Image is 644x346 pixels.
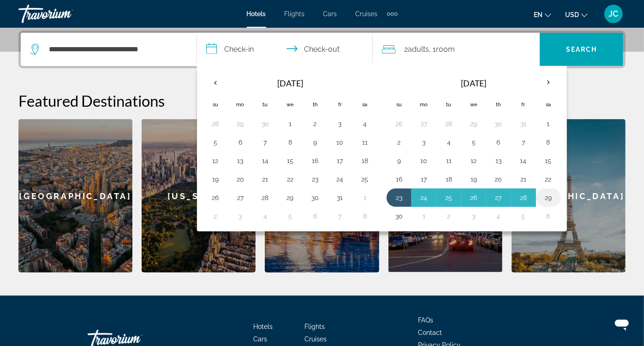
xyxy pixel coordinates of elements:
[418,329,442,336] a: Contact
[541,210,556,223] button: Day 6
[516,191,531,204] button: Day 28
[18,119,132,273] a: [GEOGRAPHIC_DATA]
[565,8,588,21] button: Change currency
[417,117,431,130] button: Day 27
[512,119,626,273] a: [GEOGRAPHIC_DATA]
[254,323,273,330] a: Hotels
[392,117,406,130] button: Day 26
[491,154,506,167] button: Day 13
[333,154,347,167] button: Day 17
[197,33,373,66] button: Check in and out dates
[541,136,556,149] button: Day 8
[541,173,556,186] button: Day 22
[258,191,273,204] button: Day 28
[392,191,406,204] button: Day 23
[358,154,372,167] button: Day 18
[308,154,322,167] button: Day 16
[441,136,456,149] button: Day 4
[323,10,337,18] a: Cars
[208,117,223,130] button: Day 28
[308,136,322,149] button: Day 9
[283,173,298,186] button: Day 22
[18,2,111,26] a: Travorium
[441,210,456,223] button: Day 2
[358,191,372,204] button: Day 1
[305,335,327,343] span: Cruises
[283,117,298,130] button: Day 1
[541,117,556,130] button: Day 1
[305,323,325,330] a: Flights
[358,117,372,130] button: Day 4
[417,191,431,204] button: Day 24
[208,136,223,149] button: Day 5
[609,9,619,18] span: JC
[333,117,347,130] button: Day 3
[491,117,506,130] button: Day 30
[233,154,248,167] button: Day 13
[429,43,455,56] span: , 1
[516,136,531,149] button: Day 7
[283,154,298,167] button: Day 15
[408,45,429,54] span: Adults
[536,72,561,93] button: Next month
[358,136,372,149] button: Day 11
[516,117,531,130] button: Day 31
[541,154,556,167] button: Day 15
[208,173,223,186] button: Day 19
[466,173,481,186] button: Day 19
[233,173,248,186] button: Day 20
[358,173,372,186] button: Day 25
[392,210,406,223] button: Day 30
[466,191,481,204] button: Day 26
[418,316,433,324] span: FAQs
[308,191,322,204] button: Day 30
[333,210,347,223] button: Day 7
[491,173,506,186] button: Day 20
[607,309,637,339] iframe: Button to launch messaging window
[441,154,456,167] button: Day 11
[233,117,248,130] button: Day 29
[534,8,551,21] button: Change language
[283,136,298,149] button: Day 8
[258,173,273,186] button: Day 21
[358,210,372,223] button: Day 8
[540,33,623,66] button: Search
[258,210,273,223] button: Day 4
[565,11,579,18] span: USD
[466,210,481,223] button: Day 3
[373,33,540,66] button: Travelers: 2 adults, 0 children
[208,191,223,204] button: Day 26
[566,46,597,53] span: Search
[18,91,626,110] h2: Featured Destinations
[404,43,429,56] span: 2
[208,154,223,167] button: Day 12
[247,10,266,18] span: Hotels
[228,72,352,94] th: [DATE]
[491,136,506,149] button: Day 6
[233,210,248,223] button: Day 3
[441,191,456,204] button: Day 25
[516,173,531,186] button: Day 21
[491,210,506,223] button: Day 4
[392,173,406,186] button: Day 16
[417,136,431,149] button: Day 3
[356,10,378,18] a: Cruises
[333,191,347,204] button: Day 31
[308,210,322,223] button: Day 6
[417,154,431,167] button: Day 10
[142,119,256,273] a: [US_STATE]
[283,210,298,223] button: Day 5
[254,335,268,343] a: Cars
[285,10,305,18] span: Flights
[208,210,223,223] button: Day 2
[436,45,455,54] span: Room
[258,117,273,130] button: Day 30
[308,117,322,130] button: Day 2
[466,154,481,167] button: Day 12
